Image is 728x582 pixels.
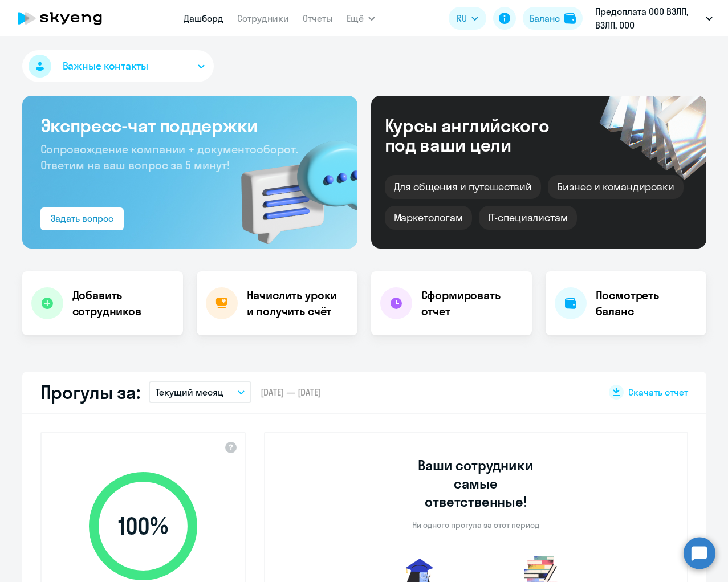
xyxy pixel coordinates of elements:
[347,7,375,30] button: Ещё
[40,114,339,137] h3: Экспресс-чат поддержки
[385,206,472,230] div: Маркетологам
[22,50,214,82] button: Важные контакты
[564,13,576,24] img: balance
[530,11,560,25] div: Баланс
[628,386,688,398] span: Скачать отчет
[156,385,223,399] p: Текущий месяц
[347,11,364,25] span: Ещё
[523,7,583,30] button: Балансbalance
[78,512,209,540] span: 100 %
[421,287,523,319] h4: Сформировать отчет
[261,386,321,398] span: [DATE] — [DATE]
[449,7,486,30] button: RU
[40,142,298,172] span: Сопровождение компании + документооборот. Ответим на ваш вопрос за 5 минут!
[457,11,467,25] span: RU
[479,206,577,230] div: IT-специалистам
[596,287,697,319] h4: Посмотреть баланс
[40,207,124,230] button: Задать вопрос
[184,13,223,24] a: Дашборд
[51,211,113,225] div: Задать вопрос
[385,175,542,199] div: Для общения и путешествий
[72,287,174,319] h4: Добавить сотрудников
[63,59,148,74] span: Важные контакты
[402,456,549,511] h3: Ваши сотрудники самые ответственные!
[225,120,357,249] img: bg-img
[595,5,701,32] p: Предоплата ООО ВЗЛП, ВЗЛП, ООО
[149,381,251,403] button: Текущий месяц
[303,13,333,24] a: Отчеты
[548,175,684,199] div: Бизнес и командировки
[385,116,580,154] div: Курсы английского под ваши цели
[247,287,346,319] h4: Начислить уроки и получить счёт
[237,13,289,24] a: Сотрудники
[40,381,140,404] h2: Прогулы за:
[589,5,718,32] button: Предоплата ООО ВЗЛП, ВЗЛП, ООО
[412,520,539,530] p: Ни одного прогула за этот период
